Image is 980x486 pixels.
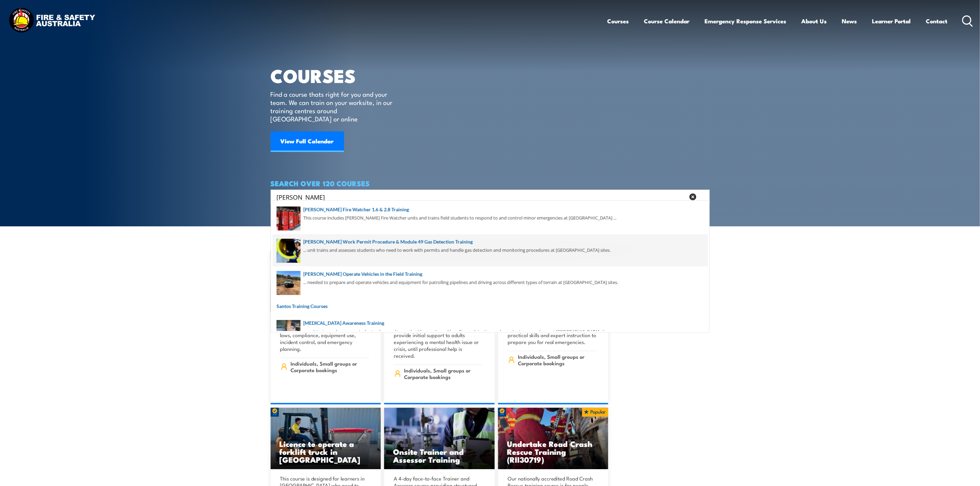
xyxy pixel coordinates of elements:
img: Road Crash Rescue Training [498,408,609,470]
a: Course Calendar [644,12,690,30]
h1: COURSES [271,67,403,83]
h3: Undertake Road Crash Rescue Training (RII30719) [507,440,600,463]
h4: SEARCH OVER 120 COURSES [271,179,710,187]
a: Onsite Trainer and Assessor Training [384,408,495,470]
h3: Onsite Trainer and Assessor Training [393,448,486,463]
a: Santos Training Courses [276,303,704,310]
span: Individuals, Small groups or Corporate bookings [518,353,597,366]
img: Licence to operate a forklift truck Training [271,408,381,470]
a: View Full Calendar [271,131,344,152]
input: Search input [277,192,685,202]
img: Safety For Leaders [384,408,495,470]
a: Undertake Road Crash Rescue Training (RII30719) [498,408,609,470]
p: Find a course thats right for you and your team. We can train on your worksite, in our training c... [271,90,396,123]
a: News [842,12,857,30]
a: Courses [607,12,629,30]
button: Search magnifier button [698,192,707,202]
p: This classroom-based course teaches you how to recognise, approach, and provide initial support t... [394,318,483,359]
a: [MEDICAL_DATA] Awareness Training [276,319,704,327]
a: About Us [802,12,827,30]
a: [PERSON_NAME] Work Permit Procedure & Module 49 Gas Detection Training [276,238,704,246]
form: Search form [278,192,686,202]
a: Contact [926,12,948,30]
a: [PERSON_NAME] Operate Vehicles in the Field Training [276,270,704,278]
span: Individuals, Small groups or Corporate bookings [291,360,369,373]
a: Emergency Response Services [705,12,787,30]
a: [PERSON_NAME] Fire Watcher 1.6 & 2.8 Training [276,206,704,213]
span: Individuals, Small groups or Corporate bookings [404,367,483,380]
h3: Licence to operate a forklift truck in [GEOGRAPHIC_DATA] [280,440,372,463]
p: NSW Fire Safety Officer training for health sector staff, covering fire safety laws, compliance, ... [280,318,369,352]
a: Licence to operate a forklift truck in [GEOGRAPHIC_DATA] [271,408,381,470]
a: Learner Portal [872,12,911,30]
